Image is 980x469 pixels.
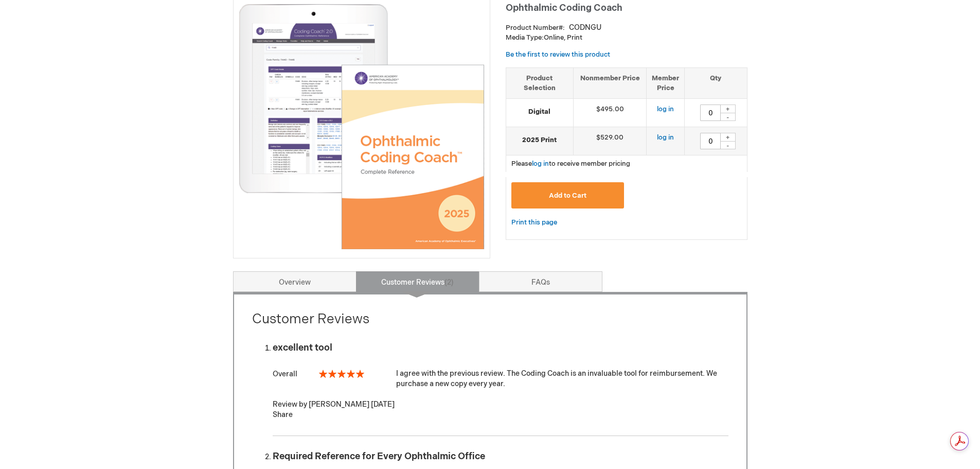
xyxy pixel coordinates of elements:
[685,67,747,98] th: Qty
[647,67,685,98] th: Member Price
[506,33,747,43] p: Online, Print
[511,182,625,209] button: Add to Cart
[273,410,293,419] span: Share
[720,141,736,149] div: -
[479,271,602,292] a: FAQs
[720,133,736,142] div: +
[573,127,647,155] td: $529.00
[239,4,485,250] img: Ophthalmic Coding Coach
[356,271,479,292] a: Customer Reviews2
[506,67,574,98] th: Product Selection
[532,160,549,168] a: log in
[506,24,565,32] strong: Product Number
[700,133,721,149] input: Qty
[720,105,736,113] div: +
[657,133,674,142] a: log in
[273,369,728,389] div: I agree with the previous review. The Coding Coach is an invaluable tool for reimbursement. We pu...
[233,271,357,292] a: Overview
[273,451,728,462] div: Required Reference for Every Ophthalmic Office
[569,23,601,33] div: CODNGU
[700,105,721,121] input: Qty
[444,278,454,287] span: 2
[549,192,586,200] span: Add to Cart
[506,50,610,59] a: Be the first to review this product
[506,3,622,13] span: Ophthalmic Coding Coach
[573,99,647,127] td: $495.00
[371,400,395,409] time: [DATE]
[273,343,728,353] div: excellent tool
[506,33,544,42] strong: Media Type:
[273,400,307,409] span: Review by
[273,370,297,378] span: Overall
[720,113,736,121] div: -
[657,105,674,113] a: log in
[573,67,647,98] th: Nonmember Price
[511,160,630,168] span: Please to receive member pricing
[319,370,364,378] div: 100%
[309,400,369,409] strong: [PERSON_NAME]
[252,311,369,327] strong: Customer Reviews
[511,216,557,229] a: Print this page
[511,107,568,117] strong: Digital
[511,135,568,145] strong: 2025 Print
